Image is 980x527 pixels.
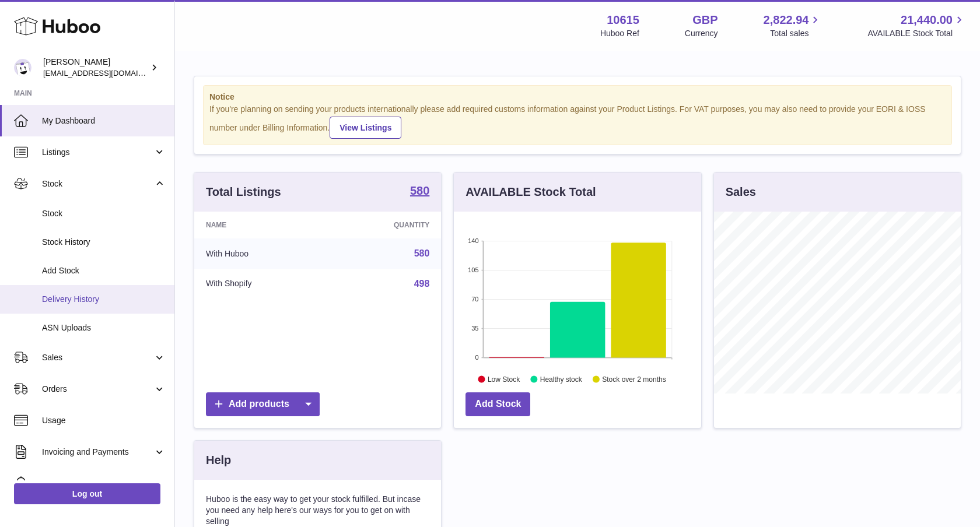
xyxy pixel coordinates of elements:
text: Low Stock [488,375,520,383]
th: Name [194,212,327,238]
text: Healthy stock [540,375,583,383]
td: With Shopify [194,269,327,299]
a: Add products [206,392,320,416]
span: Usage [42,415,166,426]
h3: Help [206,452,231,468]
span: AVAILABLE Stock Total [867,28,966,39]
text: 70 [472,296,479,303]
strong: Notice [209,92,946,103]
a: 580 [410,185,429,199]
span: My Dashboard [42,115,166,127]
span: Cases [42,478,166,489]
a: Log out [14,483,160,504]
text: 35 [472,325,479,332]
span: 2,822.94 [764,12,809,28]
span: [EMAIL_ADDRESS][DOMAIN_NAME] [43,68,171,78]
a: 580 [414,248,430,258]
strong: 580 [410,185,429,196]
span: Orders [42,384,153,395]
text: 140 [468,237,478,244]
span: Sales [42,352,153,363]
p: Huboo is the easy way to get your stock fulfilled. But incase you need any help here's our ways f... [206,494,429,527]
a: 2,822.94 Total sales [764,12,822,39]
text: Stock over 2 months [603,375,666,383]
span: Stock [42,178,153,189]
span: Add Stock [42,265,166,276]
span: Stock [42,208,166,219]
span: Total sales [770,28,822,39]
div: Currency [685,28,718,39]
span: Listings [42,147,153,158]
span: Stock History [42,237,166,248]
h3: Sales [726,184,756,200]
span: 21,440.00 [901,12,953,28]
span: Delivery History [42,294,166,305]
h3: AVAILABLE Stock Total [466,184,596,200]
div: Huboo Ref [600,28,639,39]
div: [PERSON_NAME] [43,57,148,79]
a: Add Stock [466,392,530,416]
th: Quantity [327,212,441,238]
a: 21,440.00 AVAILABLE Stock Total [867,12,966,39]
span: Invoicing and Payments [42,447,153,458]
img: fulfillment@fable.com [14,59,32,76]
span: ASN Uploads [42,322,166,333]
h3: Total Listings [206,184,281,200]
text: 105 [468,266,478,273]
strong: GBP [692,12,717,28]
td: With Huboo [194,238,327,269]
a: View Listings [330,117,401,139]
text: 0 [475,354,479,361]
strong: 10615 [607,12,639,28]
a: 498 [414,279,430,289]
div: If you're planning on sending your products internationally please add required customs informati... [209,104,946,139]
